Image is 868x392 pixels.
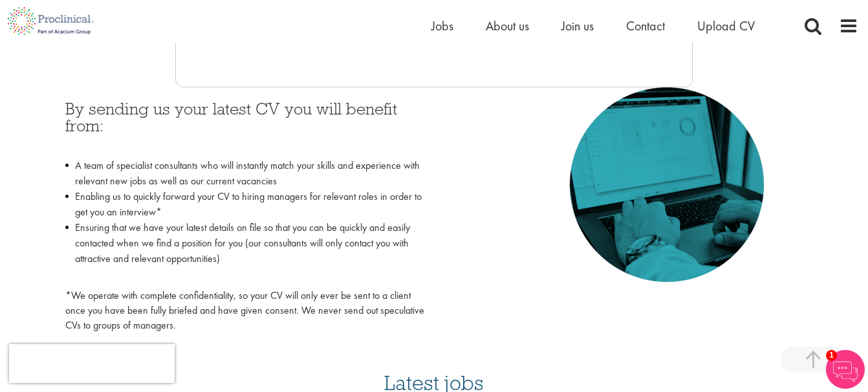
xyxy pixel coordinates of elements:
[65,220,424,282] li: Ensuring that we have your latest details on file so that you can be quickly and easily contacted...
[65,189,424,220] li: Enabling us to quickly forward your CV to hiring managers for relevant roles in order to get you ...
[561,17,594,34] a: Join us
[65,158,424,189] li: A team of specialist consultants who will instantly match your skills and experience with relevan...
[486,17,529,34] a: About us
[65,289,424,333] p: *We operate with complete confidentiality, so your CV will only ever be sent to a client once you...
[9,344,175,383] iframe: reCAPTCHA
[697,17,755,34] a: Upload CV
[826,350,865,389] img: Chatbot
[826,350,837,361] span: 1
[65,100,424,151] h3: By sending us your latest CV you will benefit from:
[431,17,453,34] a: Jobs
[626,17,665,34] a: Contact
